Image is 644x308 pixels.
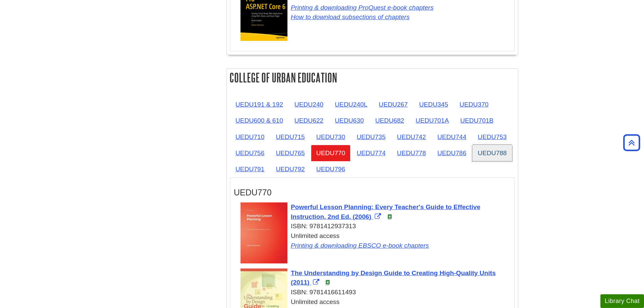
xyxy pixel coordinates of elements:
a: UEDU682 [370,112,410,129]
a: UEDU735 [351,129,391,145]
a: UEDU240L [329,96,373,113]
img: e-Book [325,280,330,285]
a: UEDU191 & 192 [230,96,288,113]
a: Link opens in new window [291,203,480,220]
a: UEDU600 & 610 [230,112,288,129]
a: UEDU370 [454,96,494,113]
a: UEDU756 [230,145,270,161]
a: UEDU345 [414,96,453,113]
a: UEDU791 [230,161,270,177]
a: UEDU267 [373,96,413,113]
a: UEDU630 [329,112,369,129]
a: Link opens in new window [291,242,429,249]
h2: College of Urban Education [227,69,518,86]
a: Link opens in new window [291,4,434,11]
a: Link opens in new window [291,269,496,286]
div: ISBN: 9781416611493 [240,288,511,297]
a: UEDU240 [289,96,329,113]
img: Cover Art [240,202,287,263]
a: UEDU786 [432,145,472,161]
span: Powerful Lesson Planning: Every Teacher's Guide to Effective Instruction, 2nd Ed. (2006) [291,203,480,220]
a: UEDU788 [472,145,512,161]
a: UEDU753 [472,129,512,145]
span: The Understanding by Design Guide to Creating High-Quality Units (2011) [291,269,496,286]
a: UEDU792 [270,161,310,177]
a: UEDU622 [289,112,329,129]
a: UEDU715 [270,129,310,145]
img: e-Book [387,214,392,220]
a: UEDU778 [392,145,431,161]
a: UEDU796 [311,161,351,177]
a: UEDU701B [455,112,499,129]
div: Unlimited access [240,231,511,251]
div: ISBN: 9781412937313 [240,222,511,231]
a: UEDU774 [351,145,391,161]
a: UEDU744 [432,129,472,145]
a: Back to Top [621,138,642,147]
a: UEDU701A [410,112,454,129]
a: UEDU770 [311,145,351,161]
a: UEDU710 [230,129,270,145]
a: UEDU742 [392,129,431,145]
a: UEDU765 [270,145,310,161]
a: Link opens in new window [291,13,410,20]
button: Library Chat [600,294,644,308]
h3: UEDU770 [234,188,511,197]
a: UEDU730 [311,129,351,145]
